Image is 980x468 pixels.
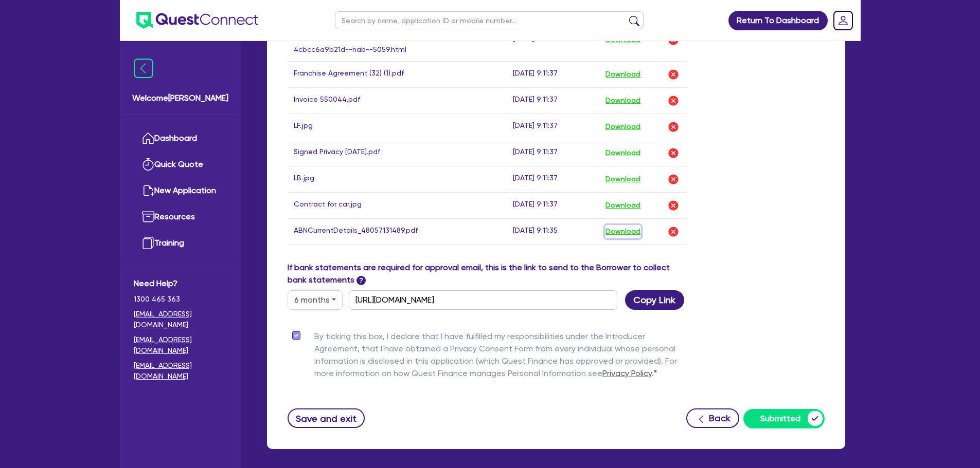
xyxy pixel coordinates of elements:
td: [DATE] 9:11:37 [507,192,599,218]
td: [DATE] 9:11:37 [507,140,599,166]
a: Return To Dashboard [728,11,828,30]
span: 1300 465 363 [134,294,227,305]
a: New Application [134,178,227,204]
button: Download [605,68,641,81]
td: [DATE] 9:11:35 [507,218,599,245]
td: ABNCurrentDetails_48057131489.pdf [288,218,507,245]
img: delete-icon [667,147,680,159]
td: [DATE] 9:11:37 [507,114,599,140]
button: Submitted [743,409,825,428]
a: Dashboard [134,125,227,152]
img: delete-icon [667,173,680,185]
button: Copy Link [625,290,684,310]
img: quest-connect-logo-blue [136,12,258,29]
img: delete-icon [667,95,680,107]
td: [DATE] 9:11:37 [507,166,599,192]
label: If bank statements are required for approval email, this is the link to send to the Borrower to c... [288,261,687,286]
a: Dropdown toggle [830,7,857,34]
button: Download [605,199,641,212]
button: Download [605,173,641,186]
button: Download [605,94,641,107]
span: Need Help? [134,277,227,290]
img: delete-icon [667,199,680,212]
button: Download [605,120,641,134]
td: Contract for car.jpg [288,192,507,218]
input: Search by name, application ID or mobile number... [335,11,644,29]
button: Dropdown toggle [288,290,343,310]
td: [DATE] 9:11:39 [507,27,599,61]
button: Save and exit [288,408,365,428]
a: Quick Quote [134,152,227,178]
td: Franchise Agreement (32) (1).pdf [288,61,507,87]
img: quick-quote [142,158,154,171]
td: Invoice 550044.pdf [288,87,507,114]
img: new-application [142,184,154,197]
a: Training [134,230,227,256]
td: [DATE] 9:11:37 [507,61,599,87]
button: Download [605,225,641,238]
a: Resources [134,204,227,230]
a: [EMAIL_ADDRESS][DOMAIN_NAME] [134,360,227,382]
td: LB.jpg [288,166,507,192]
img: resources [142,211,154,223]
span: Welcome [PERSON_NAME] [132,92,228,104]
a: [EMAIL_ADDRESS][DOMAIN_NAME] [134,334,227,356]
label: By ticking this box, I declare that I have fulfilled my responsibilities under the Introducer Agr... [314,330,687,384]
img: delete-icon [667,226,680,238]
td: LF.jpg [288,114,507,140]
a: [EMAIL_ADDRESS][DOMAIN_NAME] [134,309,227,330]
img: delete-icon [667,121,680,133]
td: [DATE] 9:11:37 [507,87,599,114]
a: Privacy Policy [602,368,652,378]
img: training [142,237,154,249]
span: ? [357,276,366,285]
button: Download [605,146,641,160]
button: Back [686,408,739,428]
td: 14082025011939--V3-f401b252-97e7-437b-a6e4-4cbcc6a9b21d--nab--5059.html [288,27,507,61]
img: icon-menu-close [134,59,153,78]
td: Signed Privacy [DATE].pdf [288,140,507,166]
img: delete-icon [667,68,680,81]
